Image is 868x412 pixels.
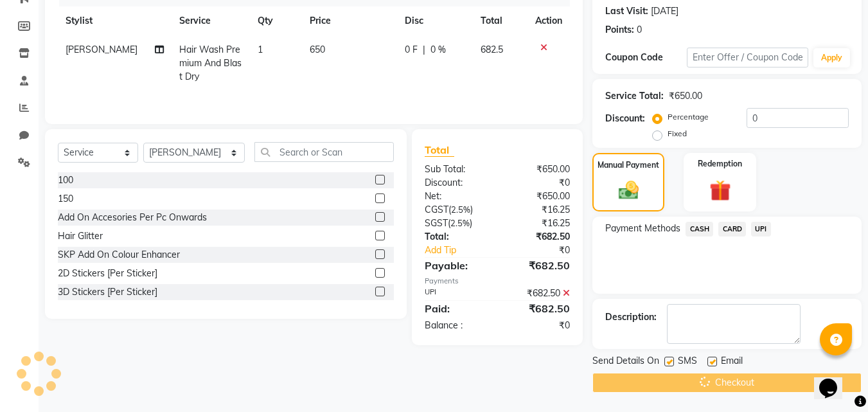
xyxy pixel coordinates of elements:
div: 150 [58,192,73,206]
label: Redemption [698,158,742,170]
span: 2.5% [450,218,470,228]
div: Last Visit: [605,4,648,18]
span: UPI [751,222,771,237]
div: ₹682.50 [497,230,580,244]
th: Service [172,6,250,35]
div: ₹0 [511,244,580,257]
label: Manual Payment [598,159,659,171]
div: [DATE] [651,4,678,18]
button: Apply [813,48,850,67]
div: Total: [415,230,497,244]
div: Coupon Code [605,51,686,64]
th: Disc [397,6,474,35]
span: 1 [258,44,263,55]
div: ₹650.00 [497,163,580,176]
input: Search or Scan [254,142,394,162]
div: Hair Glitter [58,229,103,243]
div: 100 [58,174,73,187]
div: 3D Stickers [Per Sticker] [58,285,157,299]
div: 0 [637,23,642,37]
th: Stylist [58,6,172,35]
div: Discount: [605,112,645,125]
span: 2.5% [451,204,470,215]
span: 0 % [430,43,446,57]
div: 2D Stickers [Per Sticker] [58,267,157,280]
span: CGST [425,204,448,215]
img: _gift.svg [703,177,738,204]
span: Total [425,143,454,157]
span: 650 [310,44,325,55]
span: CARD [718,222,746,237]
div: Description: [605,310,657,324]
div: ₹0 [497,176,580,190]
div: ( ) [415,203,497,217]
span: 682.5 [481,44,503,55]
div: Net: [415,190,497,203]
span: CASH [686,222,713,237]
span: Hair Wash Premium And Blast Dry [179,44,242,82]
th: Action [527,6,570,35]
span: Email [721,354,743,370]
div: Add On Accesories Per Pc Onwards [58,211,207,224]
label: Fixed [668,128,687,139]
div: Payable: [415,258,497,273]
div: Payments [425,276,570,287]
div: Discount: [415,176,497,190]
div: Points: [605,23,634,37]
div: ₹682.50 [497,258,580,273]
div: Paid: [415,301,497,316]
div: ( ) [415,217,497,230]
div: ₹16.25 [497,217,580,230]
div: ₹16.25 [497,203,580,217]
span: SGST [425,217,448,229]
div: Service Total: [605,89,664,103]
img: _cash.svg [612,179,645,202]
span: | [423,43,425,57]
span: [PERSON_NAME] [66,44,137,55]
span: Send Details On [592,354,659,370]
iframe: chat widget [814,361,855,399]
label: Percentage [668,111,709,123]
th: Price [302,6,397,35]
div: Balance : [415,319,497,332]
span: Payment Methods [605,222,680,235]
div: ₹650.00 [497,190,580,203]
div: Sub Total: [415,163,497,176]
div: ₹650.00 [669,89,702,103]
div: ₹682.50 [497,301,580,316]
span: 0 F [405,43,418,57]
a: Add Tip [415,244,511,257]
th: Qty [250,6,302,35]
div: UPI [415,287,497,300]
th: Total [473,6,527,35]
input: Enter Offer / Coupon Code [687,48,808,67]
div: ₹0 [497,319,580,332]
div: ₹682.50 [497,287,580,300]
div: SKP Add On Colour Enhancer [58,248,180,262]
span: SMS [678,354,697,370]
